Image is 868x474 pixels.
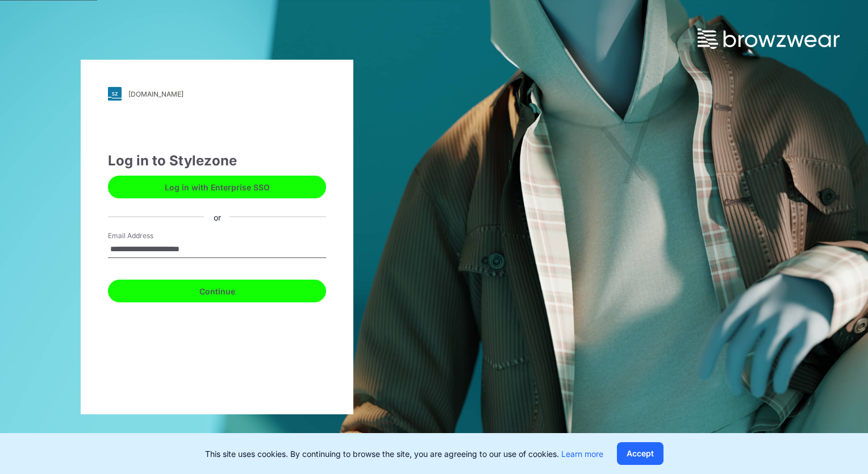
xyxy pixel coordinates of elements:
[108,231,187,241] label: Email Address
[128,90,183,98] div: [DOMAIN_NAME]
[698,28,840,49] img: browzwear-logo.73288ffb.svg
[108,151,326,171] div: Log in to Stylezone
[108,176,326,198] button: Log in with Enterprise SSO
[108,280,326,302] button: Continue
[108,87,122,101] img: svg+xml;base64,PHN2ZyB3aWR0aD0iMjgiIGhlaWdodD0iMjgiIHZpZXdCb3g9IjAgMCAyOCAyOCIgZmlsbD0ibm9uZSIgeG...
[205,448,603,460] p: This site uses cookies. By continuing to browse the site, you are agreeing to our use of cookies.
[108,87,326,101] a: [DOMAIN_NAME]
[561,449,603,459] a: Learn more
[617,442,663,465] button: Accept
[205,211,230,223] div: or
